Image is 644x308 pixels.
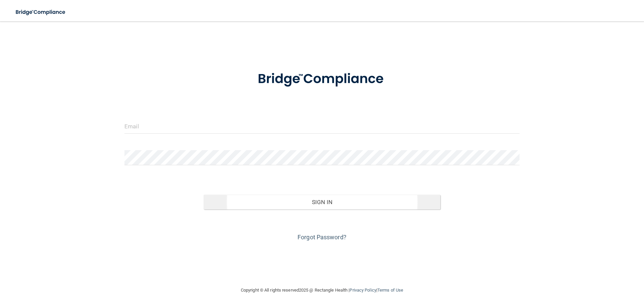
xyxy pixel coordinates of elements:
[204,195,441,209] button: Sign In
[298,234,346,241] a: Forgot Password?
[10,5,72,19] img: bridge_compliance_login_screen.278c3ca4.svg
[244,62,400,97] img: bridge_compliance_login_screen.278c3ca4.svg
[124,119,520,134] input: Email
[200,280,444,301] div: Copyright © All rights reserved 2025 @ Rectangle Health | |
[350,288,376,293] a: Privacy Policy
[377,288,403,293] a: Terms of Use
